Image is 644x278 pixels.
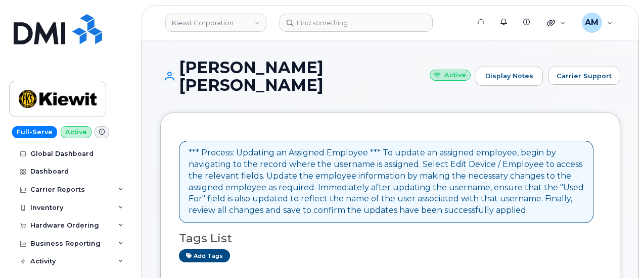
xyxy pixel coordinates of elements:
small: Active [430,70,471,81]
iframe: Messenger Launcher [600,234,636,270]
span: Carrier Support [557,71,612,81]
button: Carrier Support [548,67,620,85]
a: Add tags [179,249,230,262]
div: *** Process: Updating an Assigned Employee *** To update an assigned employee, begin by navigatin... [189,147,584,216]
h3: Tags List [179,232,602,245]
a: Display Notes [476,67,543,86]
h1: [PERSON_NAME] [PERSON_NAME] [160,59,471,94]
